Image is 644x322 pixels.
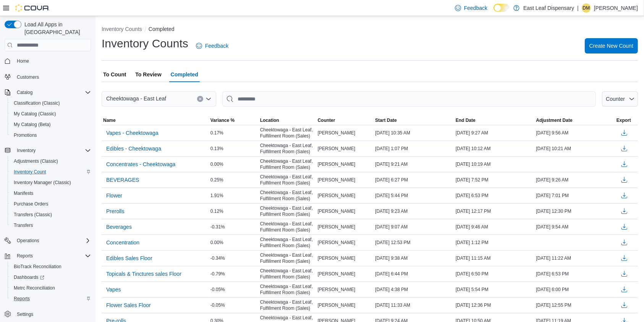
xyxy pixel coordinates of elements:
[14,57,32,66] a: Home
[2,309,94,320] button: Settings
[374,285,454,294] div: [DATE] 4:38 PM
[454,238,535,247] div: [DATE] 1:12 PM
[11,99,63,108] a: Classification (Classic)
[318,130,356,136] span: [PERSON_NAME]
[374,222,454,231] div: [DATE] 9:07 AM
[534,207,615,216] div: [DATE] 12:30 PM
[17,74,39,80] span: Customers
[14,212,52,218] span: Transfers (Classic)
[209,116,259,125] button: Variance %
[14,132,37,138] span: Promotions
[454,175,535,184] div: [DATE] 7:52 PM
[11,273,91,282] span: Dashboards
[209,191,259,200] div: 1.91%
[14,100,60,106] span: Classification (Classic)
[209,144,259,153] div: 0.13%
[11,120,54,129] a: My Catalog (Beta)
[14,190,33,196] span: Manifests
[318,224,356,230] span: [PERSON_NAME]
[21,21,91,36] span: Load All Apps in [GEOGRAPHIC_DATA]
[102,26,142,32] button: Inventory Counts
[193,38,231,53] a: Feedback
[582,3,591,13] div: Danielle Miller
[375,117,397,123] span: Start Date
[259,172,316,188] div: Cheektowaga - East Leaf, Fulfillment Room (Sales)
[11,189,91,198] span: Manifests
[135,67,161,82] span: To Review
[259,219,316,235] div: Cheektowaga - East Leaf, Fulfillment Room (Sales)
[17,311,33,317] span: Settings
[11,99,91,108] span: Classification (Classic)
[14,236,42,245] button: Operations
[14,72,91,81] span: Customers
[106,254,152,262] span: Edibles Sales Floor
[454,301,535,310] div: [DATE] 12:36 PM
[103,117,116,123] span: Name
[318,117,335,123] span: Counter
[14,285,55,291] span: Metrc Reconciliation
[534,144,615,153] div: [DATE] 10:21 AM
[11,167,49,176] a: Inventory Count
[8,272,94,283] a: Dashboards
[534,269,615,278] div: [DATE] 6:53 PM
[102,116,209,125] button: Name
[11,109,91,118] span: My Catalog (Classic)
[464,4,487,12] span: Feedback
[106,145,161,152] span: Edibles - Cheektowaga
[11,157,91,166] span: Adjustments (Classic)
[14,222,33,228] span: Transfers
[616,117,631,123] span: Export
[11,157,61,166] a: Adjustments (Classic)
[210,117,235,123] span: Variance %
[14,88,36,97] button: Catalog
[534,301,615,310] div: [DATE] 12:55 PM
[106,160,175,168] span: Concentrates - Cheektowaga
[8,220,94,231] button: Transfers
[2,235,94,246] button: Operations
[8,209,94,220] button: Transfers (Classic)
[318,239,356,246] span: [PERSON_NAME]
[374,144,454,153] div: [DATE] 1:07 PM
[14,158,58,164] span: Adjustments (Classic)
[259,298,316,313] div: Cheektowaga - East Leaf, Fulfillment Room (Sales)
[11,167,91,176] span: Inventory Count
[606,96,625,102] span: Counter
[11,221,91,230] span: Transfers
[374,175,454,184] div: [DATE] 6:27 PM
[14,146,91,155] span: Inventory
[259,204,316,219] div: Cheektowaga - East Leaf, Fulfillment Room (Sales)
[15,4,50,12] img: Cova
[11,109,59,118] a: My Catalog (Classic)
[106,286,121,293] span: Vapes
[209,238,259,247] div: 0.00%
[534,128,615,138] div: [DATE] 9:56 AM
[102,36,188,51] h1: Inventory Counts
[8,293,94,304] button: Reports
[14,169,46,175] span: Inventory Count
[8,156,94,167] button: Adjustments (Classic)
[14,310,36,319] a: Settings
[318,177,356,183] span: [PERSON_NAME]
[205,42,228,50] span: Feedback
[14,56,91,66] span: Home
[11,131,91,140] span: Promotions
[8,167,94,177] button: Inventory Count
[2,55,94,66] button: Home
[454,222,535,231] div: [DATE] 9:46 AM
[259,188,316,203] div: Cheektowaga - East Leaf, Fulfillment Room (Sales)
[318,286,356,293] span: [PERSON_NAME]
[106,176,139,184] span: BEVERAGES
[14,180,71,186] span: Inventory Manager (Classic)
[259,116,316,125] button: Location
[209,175,259,184] div: 0.25%
[454,191,535,200] div: [DATE] 6:53 PM
[259,282,316,297] div: Cheektowaga - East Leaf, Fulfillment Room (Sales)
[494,12,494,12] span: Dark Mode
[454,207,535,216] div: [DATE] 12:17 PM
[259,141,316,156] div: Cheektowaga - East Leaf, Fulfillment Room (Sales)
[103,205,127,217] button: Prerolls
[103,252,155,264] button: Edibles Sales Floor
[103,221,135,233] button: Beverages
[14,309,91,319] span: Settings
[103,268,184,280] button: Topicals & Tinctures sales Floor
